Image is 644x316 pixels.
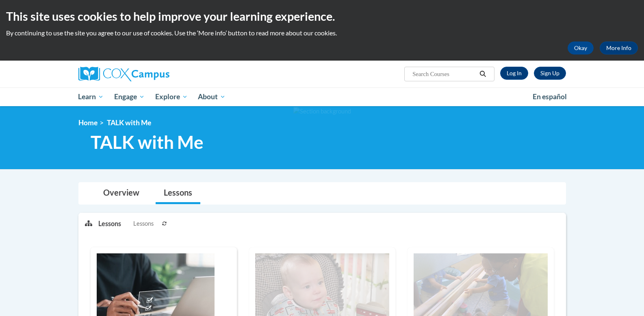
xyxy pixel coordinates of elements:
[193,87,231,106] a: About
[6,8,638,24] h2: This site uses cookies to help improve your learning experience.
[534,67,566,80] a: Register
[6,28,638,37] p: By continuing to use the site you agree to our use of cookies. Use the ‘More info’ button to read...
[527,88,572,105] a: En español
[293,107,351,116] img: Section background
[66,87,578,106] div: Main menu
[107,118,151,127] span: TALK with Me
[98,219,121,228] p: Lessons
[73,87,109,106] a: Learn
[78,67,233,81] a: Cox Campus
[156,183,200,204] a: Lessons
[114,92,145,102] span: Engage
[95,183,147,204] a: Overview
[78,92,104,102] span: Learn
[78,67,169,81] img: Cox Campus
[155,92,188,102] span: Explore
[133,219,154,228] span: Lessons
[533,92,567,101] span: En español
[412,69,477,79] input: Search Courses
[477,69,489,79] button: Search
[78,118,98,127] a: Home
[91,131,204,153] span: TALK with Me
[150,87,193,106] a: Explore
[500,67,528,80] a: Log In
[568,41,594,54] button: Okay
[109,87,150,106] a: Engage
[198,92,226,102] span: About
[600,41,638,54] a: More Info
